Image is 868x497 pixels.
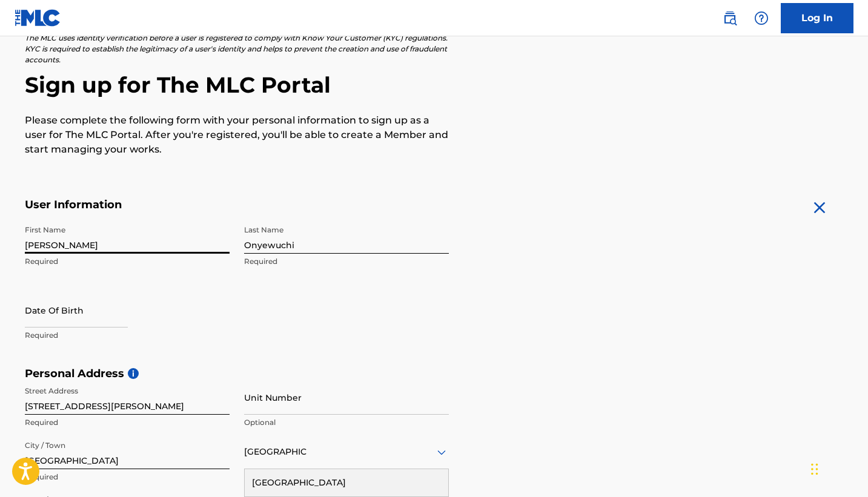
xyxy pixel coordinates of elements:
[25,256,230,267] p: Required
[25,33,449,65] p: The MLC uses identity verification before a user is registered to comply with Know Your Customer ...
[781,3,853,33] a: Log In
[810,198,829,217] img: close
[244,417,449,428] p: Optional
[128,368,139,379] span: i
[25,198,449,212] h5: User Information
[25,330,230,341] p: Required
[245,469,448,496] div: [GEOGRAPHIC_DATA]
[25,417,230,428] p: Required
[15,9,61,27] img: MLC Logo
[25,71,844,99] h2: Sign up for The MLC Portal
[754,11,769,25] img: help
[244,256,449,267] p: Required
[807,439,868,497] iframe: Chat Widget
[723,11,737,25] img: search
[811,451,818,487] div: Drag
[25,113,449,157] p: Please complete the following form with your personal information to sign up as a user for The ML...
[25,472,230,482] p: Required
[25,367,844,381] h5: Personal Address
[749,6,774,30] div: Help
[718,6,742,30] a: Public Search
